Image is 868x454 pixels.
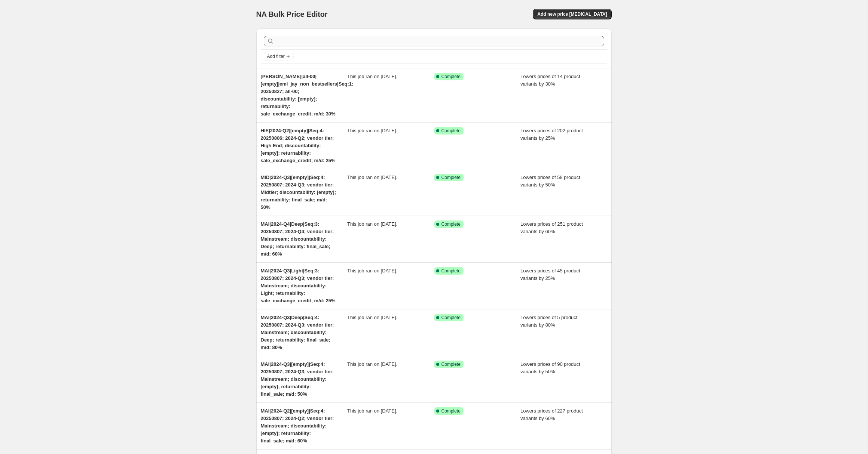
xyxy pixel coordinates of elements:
[520,315,577,328] span: Lowers prices of 5 product variants by 80%
[441,408,461,414] span: Complete
[441,74,461,80] span: Complete
[520,74,580,87] span: Lowers prices of 14 product variants by 30%
[256,10,328,18] span: NA Bulk Price Editor
[261,268,336,303] span: MAI|2024-Q3|Light|Seq:3: 20250807; 2024-Q3; vendor tier: Mainstream; discountability: Light; retu...
[520,175,580,188] span: Lowers prices of 58 product variants by 50%
[347,128,397,133] span: This job ran on [DATE].
[441,268,461,274] span: Complete
[347,315,397,320] span: This job ran on [DATE].
[261,408,334,444] span: MAI|2024-Q2|[empty]|Seq:4: 20250807; 2024-Q2; vendor tier: Mainstream; discountability: [empty]; ...
[520,221,583,234] span: Lowers prices of 251 product variants by 60%
[347,361,397,367] span: This job ran on [DATE].
[261,175,336,210] span: MID|2024-Q3|[empty]|Seq:4: 20250807; 2024-Q3; vendor tier: Midtier; discountability: [empty]; ret...
[347,221,397,227] span: This job ran on [DATE].
[520,128,583,141] span: Lowers prices of 202 product variants by 25%
[347,268,397,274] span: This job ran on [DATE].
[441,315,461,321] span: Complete
[520,361,580,374] span: Lowers prices of 90 product variants by 50%
[264,52,294,61] button: Add filter
[347,74,397,79] span: This job ran on [DATE].
[520,408,583,421] span: Lowers prices of 227 product variants by 60%
[533,9,611,19] button: Add new price [MEDICAL_DATA]
[347,175,397,180] span: This job ran on [DATE].
[261,361,334,397] span: MAI|2024-Q3|[empty]|Seq:4: 20250807; 2024-Q3; vendor tier: Mainstream; discountability: [empty]; ...
[267,53,285,59] span: Add filter
[261,221,334,257] span: MAI|2024-Q4|Deep|Seq:3: 20250807; 2024-Q4; vendor tier: Mainstream; discountability: Deep; return...
[441,361,461,367] span: Complete
[261,128,336,163] span: HIE|2024-Q2|[empty]|Seq:4: 20250806; 2024-Q2; vendor tier: High End; discountability: [empty]; re...
[441,175,461,180] span: Complete
[441,221,461,227] span: Complete
[261,74,354,117] span: [PERSON_NAME]|all-00|[empty]|emi_jay_non_bestsellers|Seq:1: 20250827; all-00; discountability: [e...
[537,11,607,17] span: Add new price [MEDICAL_DATA]
[261,315,334,350] span: MAI|2024-Q3|Deep|Seq:4: 20250807; 2024-Q3; vendor tier: Mainstream; discountability: Deep; return...
[441,128,461,134] span: Complete
[347,408,397,414] span: This job ran on [DATE].
[520,268,580,281] span: Lowers prices of 45 product variants by 25%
